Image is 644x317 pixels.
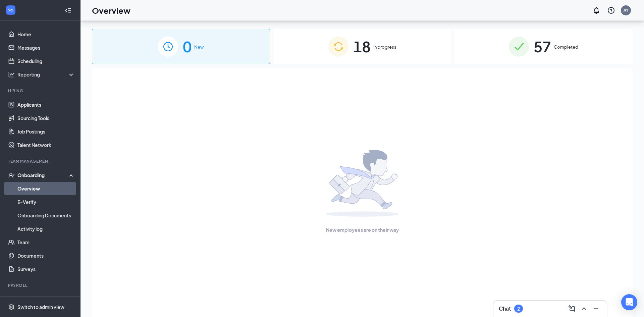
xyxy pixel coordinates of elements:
svg: WorkstreamLogo [7,7,14,13]
svg: Collapse [65,7,71,14]
div: Team Management [8,158,73,164]
span: 0 [183,35,192,58]
h1: Overview [92,5,130,16]
a: Documents [17,249,75,262]
div: Switch to admin view [17,304,64,310]
span: In progress [373,44,396,50]
a: Onboarding Documents [17,209,75,222]
span: New [194,44,204,50]
a: Talent Network [17,138,75,152]
span: New employees are on their way [326,226,399,233]
a: Team [17,235,75,249]
svg: UserCheck [8,172,15,178]
svg: ChevronUp [580,305,588,313]
button: ChevronUp [579,303,589,314]
a: Messages [17,41,75,54]
a: Applicants [17,98,75,111]
svg: ComposeMessage [568,305,576,313]
span: 18 [353,35,371,58]
div: Onboarding [17,172,69,178]
div: 2 [517,306,520,312]
a: Activity log [17,222,75,235]
span: Completed [554,44,578,50]
svg: Minimize [592,305,600,313]
div: Reporting [17,71,75,78]
div: Hiring [8,88,73,94]
div: Payroll [8,282,73,288]
a: Home [17,28,75,41]
a: Overview [17,182,75,195]
svg: Notifications [592,6,600,14]
a: E-Verify [17,195,75,209]
h3: Chat [499,305,511,312]
div: AY [624,7,629,13]
svg: Analysis [8,71,15,78]
a: PayrollCrown [17,293,75,306]
button: ComposeMessage [567,303,577,314]
svg: QuestionInfo [607,6,615,14]
span: 57 [534,35,551,58]
button: Minimize [591,303,601,314]
a: Scheduling [17,54,75,68]
a: Sourcing Tools [17,111,75,125]
a: Surveys [17,262,75,276]
div: Open Intercom Messenger [621,294,637,310]
svg: Settings [8,304,15,310]
a: Job Postings [17,125,75,138]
